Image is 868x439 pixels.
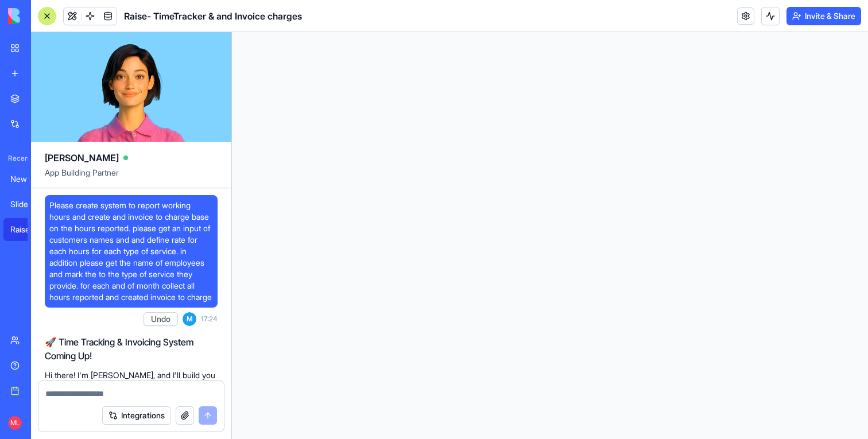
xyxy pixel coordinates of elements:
h1: Raise- TimeTracker & and Invoice charges [124,9,302,23]
button: Undo [144,312,178,326]
span: ML [8,416,22,430]
h2: 🚀 Time Tracking & Invoicing System Coming Up! [45,335,218,363]
div: New App [10,173,42,185]
span: Recent [3,154,28,163]
span: [PERSON_NAME] [45,151,119,165]
button: Integrations [102,406,171,425]
span: M [183,312,196,326]
button: Invite & Share [786,7,861,25]
span: App Building Partner [45,167,218,188]
div: Raise- TimeTracker & and Invoice charges [10,224,42,235]
a: Raise- TimeTracker & and Invoice charges [3,218,49,241]
a: SlideStyle Pro [3,193,49,216]
a: New App [3,168,49,191]
span: 17:24 [201,314,218,324]
p: Hi there! I'm [PERSON_NAME], and I'll build you a fantastic system to track working hours and gen... [45,370,218,427]
span: Please create system to report working hours and create and invoice to charge base on the hours r... [49,200,213,303]
img: logo [8,8,79,24]
div: SlideStyle Pro [10,199,42,210]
